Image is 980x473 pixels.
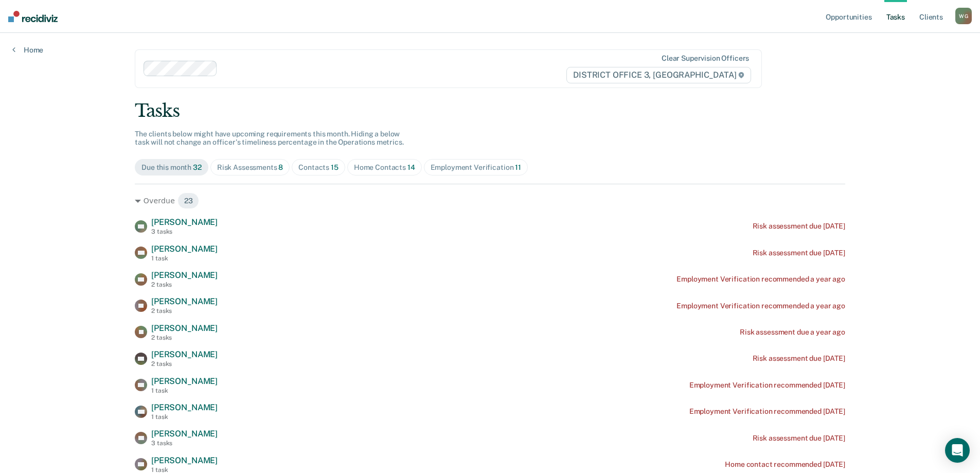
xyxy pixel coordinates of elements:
a: Home [12,45,43,55]
span: [PERSON_NAME] [151,349,218,359]
div: 1 task [151,255,218,262]
div: Home contact recommended [DATE] [725,460,845,469]
span: 32 [193,163,202,171]
div: Risk assessment due [DATE] [753,354,845,363]
div: Home Contacts [354,163,415,172]
div: Tasks [135,100,845,121]
span: [PERSON_NAME] [151,270,218,280]
span: [PERSON_NAME] [151,429,218,439]
div: Due this month [141,163,202,172]
div: 1 task [151,387,218,394]
div: Employment Verification recommended [DATE] [689,407,845,416]
span: DISTRICT OFFICE 3, [GEOGRAPHIC_DATA] [566,67,751,83]
div: 2 tasks [151,334,218,341]
div: 3 tasks [151,228,218,235]
div: Risk assessment due a year ago [740,328,845,337]
span: The clients below might have upcoming requirements this month. Hiding a below task will not chang... [135,130,404,147]
div: 2 tasks [151,360,218,367]
span: 8 [278,163,283,171]
div: Contacts [298,163,338,172]
div: Employment Verification recommended a year ago [676,275,845,284]
div: Open Intercom Messenger [945,438,970,463]
div: Overdue 23 [135,192,845,209]
span: [PERSON_NAME] [151,376,218,386]
div: Risk Assessments [217,163,283,172]
div: W G [955,8,972,24]
span: 23 [177,192,200,209]
span: [PERSON_NAME] [151,323,218,333]
div: Employment Verification [431,163,521,172]
div: Employment Verification recommended [DATE] [689,381,845,390]
button: WG [955,8,972,24]
img: Recidiviz [8,11,58,22]
div: Clear supervision officers [662,54,749,63]
span: [PERSON_NAME] [151,244,218,254]
span: 11 [515,163,521,171]
span: 15 [331,163,338,171]
div: 2 tasks [151,307,218,314]
div: Employment Verification recommended a year ago [676,302,845,310]
span: [PERSON_NAME] [151,402,218,412]
div: Risk assessment due [DATE] [753,434,845,443]
div: 3 tasks [151,440,218,447]
span: [PERSON_NAME] [151,296,218,306]
div: 1 task [151,413,218,421]
div: Risk assessment due [DATE] [753,222,845,231]
span: 14 [407,163,415,171]
span: [PERSON_NAME] [151,217,218,227]
span: [PERSON_NAME] [151,456,218,465]
div: Risk assessment due [DATE] [753,249,845,257]
div: 2 tasks [151,281,218,288]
